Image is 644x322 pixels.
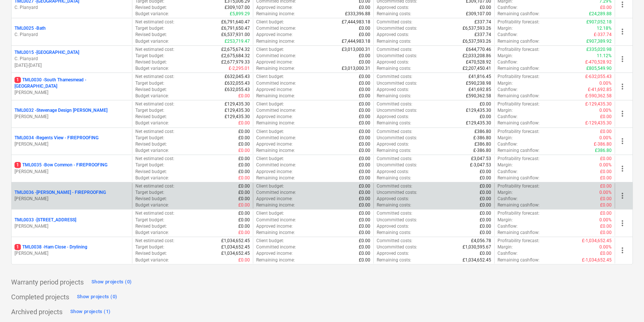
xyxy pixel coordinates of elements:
[585,59,612,65] p: £-470,528.92
[473,147,491,154] p: £-386.80
[377,59,409,65] p: Approved costs :
[15,217,76,223] p: TML0033 - [STREET_ADDRESS]
[225,107,250,114] p: £129,435.30
[359,129,370,135] p: £0.00
[135,25,164,32] p: Target budget :
[377,19,412,25] p: Committed costs :
[135,202,169,208] p: Budget variance :
[607,286,644,322] iframe: Chat Widget
[498,32,518,38] p: Cashflow :
[15,250,129,257] p: [PERSON_NAME]
[238,189,250,196] p: £0.00
[256,46,284,53] p: Client budget :
[256,32,293,38] p: Approved income :
[468,87,491,93] p: £41,692.85
[498,107,513,114] p: Margin :
[463,38,491,45] p: £6,537,593.26
[377,162,417,168] p: Uncommitted costs :
[618,82,627,91] span: more_vert
[15,244,21,250] span: 1
[474,19,491,25] p: £337.74
[359,25,370,32] p: £0.00
[463,25,491,32] p: £6,537,593.26
[466,11,491,17] p: £309,107.00
[256,4,293,11] p: Approved income :
[589,11,612,17] p: £24,289.88
[359,169,370,175] p: £0.00
[586,65,612,72] p: £805,549.90
[238,210,250,217] p: £0.00
[359,93,370,99] p: £0.00
[474,141,491,147] p: £386.80
[480,4,491,11] p: £0.00
[600,169,612,175] p: £0.00
[256,107,296,114] p: Committed income :
[15,169,129,175] p: [PERSON_NAME]
[256,114,293,120] p: Approved income :
[471,156,491,162] p: £3,047.53
[15,25,129,38] div: TML0025 -BathC. Planyard
[256,162,296,168] p: Committed income :
[229,65,250,72] p: £-2,295.01
[15,162,129,175] div: 1TML0035 -Bow Common - FIREPROOFING[PERSON_NAME]
[377,135,417,141] p: Uncommitted costs :
[15,217,129,230] div: TML0033 -[STREET_ADDRESS][PERSON_NAME]
[256,189,296,196] p: Committed income :
[135,80,164,87] p: Target budget :
[618,164,627,173] span: more_vert
[600,156,612,162] p: £0.00
[135,32,167,38] p: Revised budget :
[256,147,295,154] p: Remaining income :
[600,129,612,135] p: £0.00
[135,141,167,147] p: Revised budget :
[359,183,370,189] p: £0.00
[225,4,250,11] p: £309,107.00
[135,156,174,162] p: Net estimated cost :
[359,59,370,65] p: £0.00
[135,114,167,120] p: Revised budget :
[342,38,370,45] p: £7,444,983.18
[498,4,518,11] p: Cashflow :
[70,308,110,316] div: Show projects (1)
[600,4,612,11] p: £0.00
[377,38,411,45] p: Remaining costs :
[256,59,293,65] p: Approved income :
[597,25,612,32] p: 12.18%
[135,196,167,202] p: Revised budget :
[588,87,612,93] p: £-41,692.85
[15,32,129,38] p: C. Planyard
[599,107,612,114] p: 0.00%
[377,74,412,80] p: Committed costs :
[256,183,284,189] p: Client budget :
[359,162,370,168] p: £0.00
[377,189,417,196] p: Uncommitted costs :
[135,101,174,107] p: Net estimated cost :
[473,135,491,141] p: £-386.80
[498,189,513,196] p: Margin :
[225,114,250,120] p: £129,435.30
[498,74,540,80] p: Profitability forecast :
[135,147,169,154] p: Budget variance :
[498,169,518,175] p: Cashflow :
[585,93,612,99] p: £-590,362.58
[359,202,370,208] p: £0.00
[256,11,295,17] p: Remaining income :
[135,87,167,93] p: Revised budget :
[480,175,491,181] p: £0.00
[256,65,295,72] p: Remaining income :
[599,135,612,141] p: 0.00%
[75,291,119,303] button: Show projects (0)
[256,93,295,99] p: Remaining income :
[377,93,411,99] p: Remaining costs :
[498,129,540,135] p: Profitability forecast :
[618,109,627,118] span: more_vert
[135,93,169,99] p: Budget variance :
[15,162,21,168] span: 1
[15,49,79,56] p: TML0015 - [GEOGRAPHIC_DATA]
[359,32,370,38] p: £0.00
[342,65,370,72] p: £3,013,000.31
[377,65,411,72] p: Remaining costs :
[599,162,612,168] p: 0.00%
[585,101,612,107] p: £-129,435.30
[498,156,540,162] p: Profitability forecast :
